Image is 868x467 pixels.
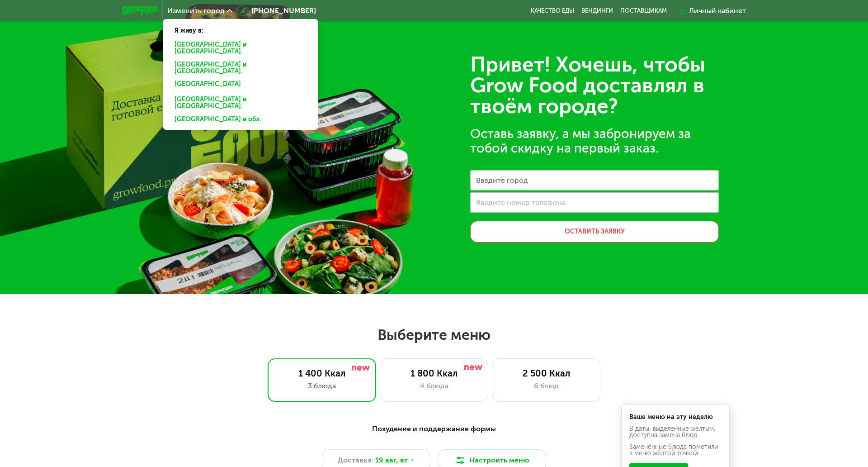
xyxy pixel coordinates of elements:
div: Оставь заявку, а мы забронируем за тобой скидку на первый заказ. [470,127,719,156]
div: Личный кабинет [689,5,746,16]
a: Качество еды [531,7,574,14]
div: [GEOGRAPHIC_DATA] и [GEOGRAPHIC_DATA]. [168,94,309,113]
div: [GEOGRAPHIC_DATA] [168,78,313,93]
label: Введите город [476,178,528,183]
h2: Выберите меню [29,326,839,344]
div: [GEOGRAPHIC_DATA] и [GEOGRAPHIC_DATA]. [168,39,313,58]
label: Введите номер телефона [476,200,566,205]
div: Привет! Хочешь, чтобы Grow Food доставлял в твоём городе? [470,54,719,117]
span: Доставка: [338,455,373,466]
button: Оставить заявку [470,221,719,243]
span: Изменить город [167,7,225,14]
div: Я живу в: [168,19,313,35]
div: [GEOGRAPHIC_DATA] и [GEOGRAPHIC_DATA]. [168,59,309,78]
div: 2 500 Ккал [501,368,591,379]
span: 19 авг, вт [375,455,408,466]
div: поставщикам [620,7,667,14]
div: 6 блюд [501,381,591,391]
div: Ваше меню на эту неделю [629,414,722,420]
div: В даты, выделенные желтым, доступна замена блюд. [629,426,722,438]
div: [GEOGRAPHIC_DATA] и обл. [168,114,313,128]
div: Заменённые блюда пометили в меню жёлтой точкой. [629,444,722,457]
div: 1 400 Ккал [277,368,367,379]
a: Вендинги [581,7,613,14]
div: 1 800 Ккал [389,368,479,379]
a: [PHONE_NUMBER] [237,5,316,16]
div: 3 блюда [277,381,367,391]
div: 4 блюда [389,381,479,391]
div: Похудение и поддержание формы [166,424,702,435]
